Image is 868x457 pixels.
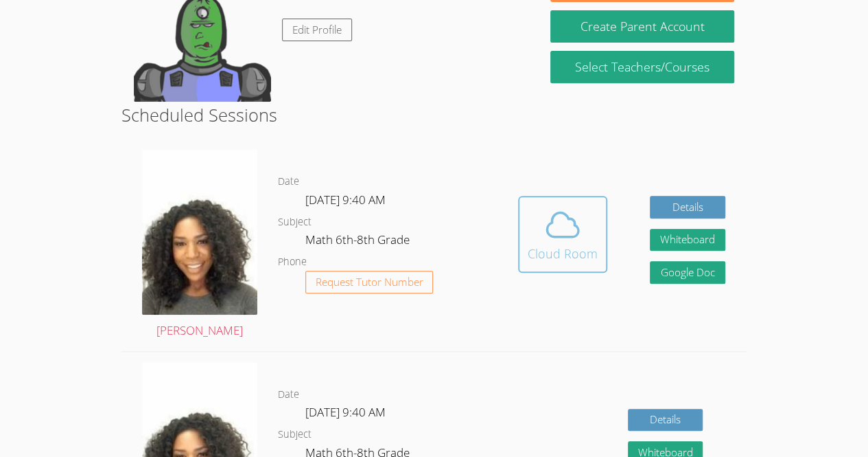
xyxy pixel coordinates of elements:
span: [DATE] 9:40 AM [305,192,386,208]
a: Details [650,196,725,219]
span: Request Tutor Number [316,277,423,287]
button: Whiteboard [650,229,725,252]
span: [DATE] 9:40 AM [305,404,386,420]
button: Cloud Room [518,196,607,273]
h2: Scheduled Sessions [121,102,747,128]
button: Request Tutor Number [305,271,434,293]
a: Details [628,409,703,432]
dt: Subject [278,214,312,231]
a: [PERSON_NAME] [142,149,257,341]
dt: Phone [278,254,307,271]
button: Create Parent Account [550,10,734,43]
div: Cloud Room [528,244,598,263]
dt: Subject [278,426,312,443]
a: Select Teachers/Courses [550,51,734,83]
dt: Date [278,386,299,403]
img: avatar.png [142,149,257,315]
dd: Math 6th-8th Grade [305,230,412,254]
a: Edit Profile [282,19,352,41]
a: Google Doc [650,261,725,284]
dt: Date [278,173,299,190]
